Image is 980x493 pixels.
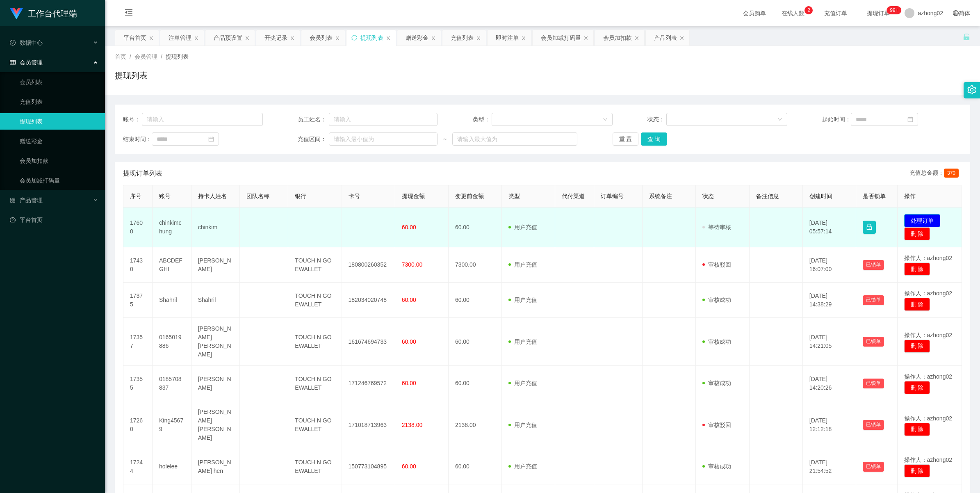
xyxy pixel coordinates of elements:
td: TOUCH N GO EWALLET [288,247,342,283]
i: 图标: down [603,117,608,123]
i: 图标: close [634,36,639,41]
span: 序号 [130,193,141,199]
a: 会员加减打码量 [20,172,98,189]
td: [DATE] 14:38:29 [803,283,856,318]
i: 图标: menu-fold [115,0,143,27]
a: 图标: dashboard平台首页 [10,212,98,228]
button: 删 除 [904,227,930,240]
div: 产品预设置 [214,30,242,46]
span: 审核成功 [702,297,731,303]
i: 图标: close [149,36,154,41]
span: 类型 [508,193,520,199]
span: 是否锁单 [863,193,886,199]
span: 操作 [904,193,916,199]
i: 图标: calendar [907,116,913,122]
span: 操作人：azhong02 [904,255,953,261]
td: 17260 [123,401,153,449]
i: 图标: close [386,36,391,41]
td: Shahril [153,283,191,318]
a: 会员加扣款 [20,153,98,169]
td: [DATE] 05:57:14 [803,208,856,247]
div: 产品列表 [654,30,677,46]
span: 用户充值 [508,338,537,345]
span: 持卡人姓名 [198,193,227,199]
span: 员工姓名： [298,115,329,124]
span: 审核成功 [702,338,731,345]
div: 会员加扣款 [603,30,632,46]
td: 171246769572 [342,366,395,401]
span: 产品管理 [10,197,43,203]
img: logo.9652507e.png [10,8,23,20]
td: [PERSON_NAME] [191,366,240,401]
span: 提现金额 [402,193,425,199]
div: 提现列表 [360,30,383,46]
td: [DATE] 14:21:05 [803,318,856,366]
td: TOUCH N GO EWALLET [288,449,342,484]
i: 图标: down [777,117,782,123]
span: 操作人：azhong02 [904,456,953,463]
td: 2138.00 [449,401,502,449]
i: 图标: close [290,36,295,41]
button: 删 除 [904,464,930,477]
span: 60.00 [402,338,416,345]
i: 图标: setting [967,85,976,94]
td: [DATE] 12:12:18 [803,401,856,449]
i: 图标: sync [351,35,357,41]
div: 会员加减打码量 [541,30,581,46]
td: 150773104895 [342,449,395,484]
td: 17375 [123,283,153,318]
td: 7300.00 [449,247,502,283]
td: 180800260352 [342,247,395,283]
div: 平台首页 [123,30,146,46]
span: 审核驳回 [702,261,731,268]
input: 请输入最大值为 [452,132,577,146]
div: 开奖记录 [264,30,287,46]
span: / [130,53,131,60]
span: 代付渠道 [562,193,585,199]
button: 删 除 [904,262,930,276]
span: 60.00 [402,463,416,470]
td: ABCDEFGHI [153,247,191,283]
span: 状态： [647,115,667,124]
button: 处理订单 [904,214,940,227]
button: 删 除 [904,381,930,394]
input: 请输入 [329,113,438,126]
span: 首页 [115,53,126,60]
span: 充值区间： [298,135,329,144]
span: 提现列表 [166,53,189,60]
button: 已锁单 [863,260,884,270]
span: 用户充值 [508,297,537,303]
td: TOUCH N GO EWALLET [288,318,342,366]
span: 7300.00 [402,261,423,268]
span: 状态 [702,193,714,199]
td: 60.00 [449,283,502,318]
td: [DATE] 21:54:52 [803,449,856,484]
span: 结束时间： [123,135,152,144]
i: 图标: global [953,10,959,16]
td: [DATE] 14:20:26 [803,366,856,401]
i: 图标: table [10,59,16,65]
i: 图标: close [521,36,526,41]
button: 已锁单 [863,462,884,472]
div: 会员列表 [310,30,333,46]
h1: 提现列表 [115,69,148,82]
td: chinkimchung [153,208,191,247]
button: 删 除 [904,298,930,311]
div: 注单管理 [169,30,191,46]
span: 2138.00 [402,422,423,428]
span: 充值订单 [820,10,851,16]
span: 创建时间 [809,193,832,199]
sup: 2 [805,6,813,14]
span: 用户充值 [508,261,537,268]
td: TOUCH N GO EWALLET [288,283,342,318]
i: 图标: appstore-o [10,197,16,203]
td: 171018713963 [342,401,395,449]
a: 会员列表 [20,74,98,90]
span: 银行 [295,193,306,199]
td: 0165019886 [153,318,191,366]
td: [PERSON_NAME] [PERSON_NAME] [191,318,240,366]
td: 60.00 [449,366,502,401]
span: 变更前金额 [455,193,484,199]
a: 提现列表 [20,113,98,130]
p: 2 [807,6,810,14]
